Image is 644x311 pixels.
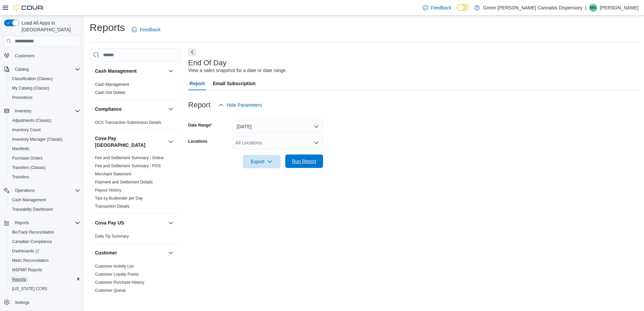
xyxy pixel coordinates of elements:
h3: End Of Day [188,59,227,67]
span: Report [190,77,205,90]
button: Hide Parameters [216,98,265,112]
span: Catalog [12,65,80,73]
span: Transfers (Classic) [9,164,80,172]
button: Adjustments (Classic) [7,116,83,125]
button: Transfers (Classic) [7,163,83,172]
a: Cash Out Details [95,90,126,95]
span: Email Subscription [213,77,256,90]
span: Inventory Manager (Classic) [9,135,80,143]
button: Catalog [1,65,83,74]
button: Reports [7,275,83,284]
span: Inventory Count [9,126,80,134]
div: Cova Pay [GEOGRAPHIC_DATA] [90,154,180,213]
button: BioTrack Reconciliation [7,228,83,237]
span: Daily Tip Summary [95,234,129,239]
span: Cash Out Details [95,90,126,95]
a: Feedback [420,1,454,14]
a: Customer Activity List [95,264,134,269]
span: Fee and Settlement Summary - Online [95,155,164,161]
span: Load All Apps in [GEOGRAPHIC_DATA] [19,20,80,33]
span: My Catalog (Classic) [9,84,80,92]
button: Customer [167,249,175,257]
button: Run Report [285,154,323,168]
button: Compliance [95,106,165,112]
span: Cash Management [95,82,129,87]
span: Operations [15,188,35,193]
span: Reports [12,219,80,227]
h3: Customer [95,249,117,256]
a: Manifests [9,145,32,153]
a: [US_STATE] CCRS [9,285,50,293]
a: Reports [9,275,29,283]
a: MSPMP Reports [9,266,45,274]
span: Adjustments (Classic) [9,116,80,125]
span: Payout History [95,187,121,193]
button: Reports [12,219,32,227]
span: Dark Mode [457,11,457,11]
span: Transfers [9,173,80,181]
button: Cash Management [95,68,165,74]
span: MSPMP Reports [9,266,80,274]
a: Payout History [95,188,121,193]
a: Feedback [129,23,163,36]
span: OCS Transaction Submission Details [95,120,161,125]
span: Cash Management [12,197,46,203]
a: Merchant Statement [95,172,131,176]
a: Fee and Settlement Summary - POS [95,164,161,168]
a: Customer Purchase History [95,280,144,285]
a: Canadian Compliance [9,238,55,246]
a: Transfers (Classic) [9,164,49,172]
button: Open list of options [314,140,319,145]
div: Customer [90,262,180,305]
button: Settings [1,298,83,307]
a: Tips by Budtender per Day [95,196,143,201]
a: Purchase Orders [9,154,45,162]
span: Transfers [12,174,29,180]
button: Cova Pay [GEOGRAPHIC_DATA] [95,135,165,148]
p: [PERSON_NAME] [600,4,639,12]
span: Dashboards [12,248,39,254]
span: Adjustments (Classic) [12,118,51,123]
span: Purchase Orders [9,154,80,162]
button: Promotions [7,93,83,102]
span: Feedback [431,4,451,11]
button: Metrc Reconciliation [7,256,83,265]
div: Mark Akers [589,4,597,12]
span: MA [590,4,596,12]
span: Customers [15,53,34,59]
input: Dark Mode [457,4,471,11]
p: | [585,4,586,12]
span: Manifests [9,145,80,153]
a: Cash Management [95,82,129,87]
span: BioTrack Reconciliation [12,230,54,235]
a: My Catalog (Classic) [9,84,52,92]
span: Traceabilty Dashboard [9,205,80,213]
a: Adjustments (Classic) [9,116,54,125]
button: Traceabilty Dashboard [7,205,83,214]
a: OCS Transaction Submission Details [95,120,161,125]
a: Classification (Classic) [9,75,56,83]
button: Compliance [167,105,175,113]
a: Dashboards [7,246,83,256]
h1: Reports [90,21,125,34]
span: Metrc Reconciliation [9,256,80,265]
span: BioTrack Reconciliation [9,228,80,236]
span: Inventory Manager (Classic) [12,137,63,142]
span: Run Report [292,158,316,165]
span: Fee and Settlement Summary - POS [95,163,161,169]
span: Customers [12,51,80,60]
button: Customer [95,249,165,256]
span: Washington CCRS [9,285,80,293]
span: Reports [9,275,80,283]
span: Feedback [140,26,160,33]
a: Dashboards [9,247,42,255]
button: Classification (Classic) [7,74,83,83]
label: Date Range [188,123,212,128]
span: Settings [12,298,80,307]
span: Dashboards [9,247,80,255]
a: Transfers [9,173,32,181]
span: Inventory [15,108,31,114]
